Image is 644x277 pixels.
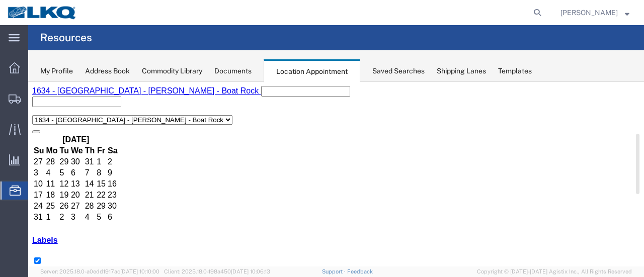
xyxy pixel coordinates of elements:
td: 27 [42,119,55,129]
span: Sopha Sam [560,7,618,18]
td: 29 [68,119,78,129]
td: 19 [31,108,41,118]
div: Commodity Library [142,66,202,76]
div: Documents [214,66,252,76]
td: 14 [56,97,67,107]
td: 4 [56,130,67,140]
td: 18 [17,108,30,118]
button: [PERSON_NAME] [560,7,630,19]
td: 26 [31,119,41,129]
a: Labels [4,154,30,162]
td: 6 [42,86,55,96]
div: Address Book [85,66,130,76]
td: 23 [79,108,90,118]
td: 25 [17,119,30,129]
td: 1 [17,130,30,140]
td: 20 [42,108,55,118]
td: 24 [5,119,16,129]
span: Client: 2025.18.0-198a450 [164,268,270,274]
div: Location Appointment [264,59,360,82]
a: Support [322,268,347,274]
span: [DATE] 10:10:00 [120,268,159,274]
td: 6 [79,130,90,140]
a: Feedback [347,268,373,274]
td: 15 [68,97,78,107]
td: 11 [17,97,30,107]
td: 22 [68,108,78,118]
span: Server: 2025.18.0-a0edd1917ac [40,268,159,274]
span: [DATE] 10:06:13 [231,268,270,274]
td: 9 [79,86,90,96]
td: 16 [79,97,90,107]
td: 5 [68,130,78,140]
td: 17 [5,108,16,118]
iframe: FS Legacy Container [28,82,644,266]
img: logo [7,5,77,20]
td: 3 [42,130,55,140]
td: 2 [31,130,41,140]
td: 10 [5,97,16,107]
td: 31 [5,130,16,140]
td: 30 [79,119,90,129]
td: 5 [31,86,41,96]
div: Templates [498,66,532,76]
td: 28 [56,119,67,129]
td: 21 [56,108,67,118]
td: 8 [68,86,78,96]
td: 13 [42,97,55,107]
h4: Resources [40,25,92,50]
td: 12 [31,97,41,107]
span: Copyright © [DATE]-[DATE] Agistix Inc., All Rights Reserved [477,267,632,276]
div: Saved Searches [372,66,425,76]
div: My Profile [40,66,73,76]
td: 7 [56,86,67,96]
div: Shipping Lanes [437,66,486,76]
